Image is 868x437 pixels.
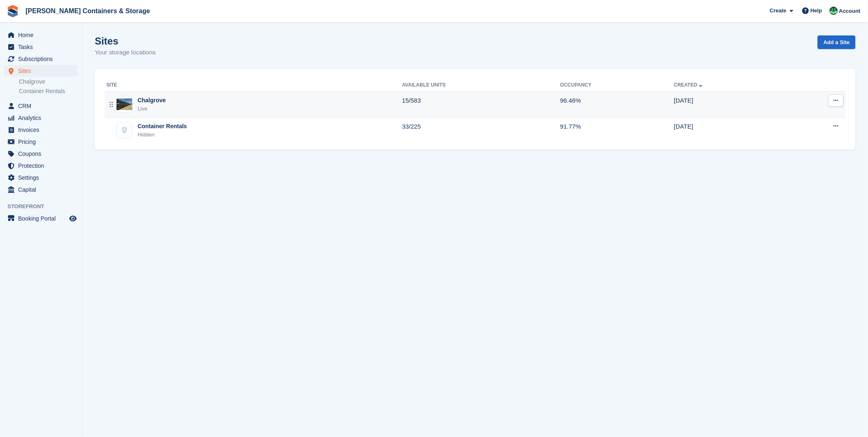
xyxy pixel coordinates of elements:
[117,122,132,138] img: Container Rentals site image placeholder
[4,172,78,183] a: menu
[4,124,78,136] a: menu
[4,160,78,172] a: menu
[18,29,68,41] span: Home
[18,65,68,77] span: Sites
[4,29,78,41] a: menu
[4,53,78,65] a: menu
[18,184,68,195] span: Capital
[4,148,78,160] a: menu
[4,184,78,195] a: menu
[7,202,82,211] span: Storefront
[105,79,402,92] th: Site
[7,5,19,17] img: stora-icon-8386f47178a22dfd0bd8f6a31ec36ba5ce8667c1dd55bd0f319d3a0aa187defe.svg
[18,41,68,53] span: Tasks
[811,7,822,15] span: Help
[138,122,187,131] div: Container Rentals
[117,99,132,110] img: Image of Chalgrove site
[138,105,166,113] div: Live
[560,92,674,117] td: 96.46%
[19,78,78,86] a: Chalgrove
[19,87,78,95] a: Container Rentals
[560,117,674,143] td: 91.77%
[4,100,78,112] a: menu
[402,117,560,143] td: 33/225
[138,131,187,139] div: Hidden
[18,136,68,148] span: Pricing
[674,92,783,117] td: [DATE]
[18,112,68,124] span: Analytics
[95,35,156,47] h1: Sites
[68,214,78,223] a: Preview store
[402,92,560,117] td: 15/583
[18,213,68,224] span: Booking Portal
[18,53,68,65] span: Subscriptions
[770,7,786,15] span: Create
[18,100,68,112] span: CRM
[4,41,78,53] a: menu
[4,65,78,77] a: menu
[402,79,560,92] th: Available Units
[18,124,68,136] span: Invoices
[4,136,78,148] a: menu
[18,160,68,172] span: Protection
[560,79,674,92] th: Occupancy
[830,7,838,15] img: Arjun Preetham
[22,4,153,18] a: [PERSON_NAME] Containers & Storage
[818,35,856,49] a: Add a Site
[839,7,861,15] span: Account
[138,96,166,105] div: Chalgrove
[95,48,156,57] p: Your storage locations
[674,82,704,88] a: Created
[674,117,783,143] td: [DATE]
[18,148,68,160] span: Coupons
[4,112,78,124] a: menu
[18,172,68,183] span: Settings
[4,213,78,224] a: menu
